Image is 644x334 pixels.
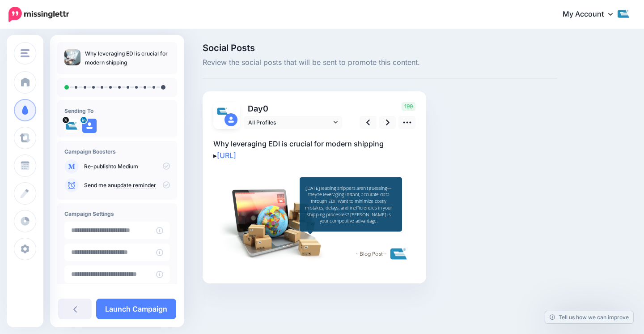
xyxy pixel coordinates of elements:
[203,43,557,52] span: Social Posts
[84,163,111,170] a: Re-publish
[21,49,30,57] img: menu.png
[64,119,79,133] img: pJGyh5iQ-9339.jpg
[203,57,557,69] span: Review the social posts that will be sent to promote this content.
[64,148,170,155] h4: Campaign Boosters
[84,181,170,189] p: Send me an
[8,7,69,22] img: Missinglettr
[216,105,229,118] img: pJGyh5iQ-9339.jpg
[217,151,236,160] a: [URL]
[554,4,631,26] a: My Account
[114,182,156,189] a: update reminder
[402,102,415,111] span: 199
[84,163,170,171] p: to Medium
[248,118,331,127] span: All Profiles
[64,107,170,114] h4: Sending To
[64,49,80,65] img: d2a7359dbd633b6bbc12dd75d32b63ee_thumb.jpg
[213,138,415,161] p: Why leveraging EDI is crucial for modern shipping ▸
[225,113,237,126] img: user_default_image.png
[545,311,633,323] a: Tell us how we can improve
[85,49,170,67] p: Why leveraging EDI is crucial for modern shipping
[64,210,170,217] h4: Campaign Settings
[356,250,387,258] span: ~ Blog Post ~
[244,102,343,115] p: Day
[244,116,342,129] a: All Profiles
[263,104,268,113] span: 0
[304,185,394,224] div: [DATE] leading shippers aren’t guessing—they’re leveraging instant, accurate data through EDI. Wa...
[82,119,97,133] img: user_default_image.png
